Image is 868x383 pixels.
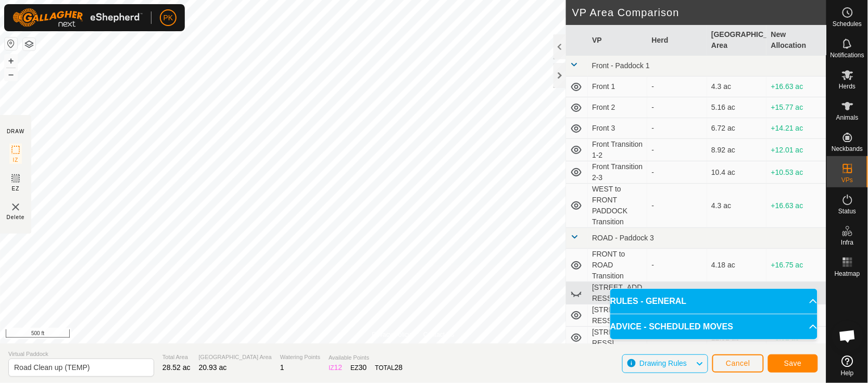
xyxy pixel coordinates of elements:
[651,123,703,134] div: -
[592,234,654,242] span: ROAD - Paddock 3
[831,52,864,58] span: Notifications
[162,363,191,372] span: 28.52 ac
[839,83,856,90] span: Herds
[766,25,826,56] th: New Allocation
[651,81,703,92] div: -
[375,362,402,373] div: TOTAL
[162,353,191,362] span: Total Area
[572,6,826,19] h2: VP Area Comparison
[651,200,703,211] div: -
[766,282,826,304] td: +10.13 ac
[588,282,648,304] td: [STREET_ADDRESS]
[833,21,862,27] span: Schedules
[588,304,648,327] td: [STREET_ADDRESS]
[836,114,859,121] span: Animals
[9,201,22,213] img: VP
[766,118,826,139] td: +14.21 ac
[707,139,767,161] td: 8.92 ac
[651,288,703,299] div: -
[8,350,154,359] span: Virtual Paddock
[726,359,750,367] span: Cancel
[280,363,284,372] span: 1
[651,145,703,156] div: -
[639,359,687,367] span: Drawing Rules
[651,260,703,271] div: -
[199,353,272,362] span: [GEOGRAPHIC_DATA] Area
[163,12,173,23] span: PK
[766,184,826,228] td: +16.63 ac
[588,139,648,161] td: Front Transition 1-2
[395,363,403,372] span: 28
[5,37,17,50] button: Reset Map
[329,362,342,373] div: IZ
[832,146,863,152] span: Neckbands
[707,282,767,304] td: 10.8 ac
[766,249,826,282] td: +16.75 ac
[423,330,454,339] a: Contact Us
[588,184,648,228] td: WEST to FRONT PADDOCK Transition
[610,289,817,314] p-accordion-header: RULES - GENERAL
[707,118,767,139] td: 6.72 ac
[768,354,818,373] button: Save
[280,353,320,362] span: Watering Points
[766,76,826,97] td: +16.63 ac
[707,161,767,184] td: 10.4 ac
[610,295,687,308] span: RULES - GENERAL
[835,271,860,277] span: Heatmap
[707,25,767,56] th: [GEOGRAPHIC_DATA] Area
[707,184,767,228] td: 4.3 ac
[841,370,854,376] span: Help
[766,161,826,184] td: +10.53 ac
[832,321,863,352] a: Open chat
[841,239,853,246] span: Infra
[12,8,143,27] img: Gallagher Logo
[588,161,648,184] td: Front Transition 2-3
[766,139,826,161] td: +12.01 ac
[651,102,703,113] div: -
[827,351,868,380] a: Help
[588,249,648,282] td: FRONT to ROAD Transition
[707,249,767,282] td: 4.18 ac
[334,363,343,372] span: 12
[329,353,402,362] span: Available Points
[350,362,367,373] div: EZ
[647,25,707,56] th: Herd
[610,314,817,339] p-accordion-header: ADVICE - SCHEDULED MOVES
[841,177,853,183] span: VPs
[588,25,648,56] th: VP
[588,327,648,349] td: [STREET_ADDRESS]
[23,38,35,50] button: Map Layers
[784,359,802,367] span: Save
[592,61,650,70] span: Front - Paddock 1
[7,127,24,135] div: DRAW
[12,185,20,193] span: EZ
[610,321,733,333] span: ADVICE - SCHEDULED MOVES
[588,76,648,97] td: Front 1
[651,167,703,178] div: -
[7,213,25,221] span: Delete
[712,354,764,373] button: Cancel
[707,97,767,118] td: 5.16 ac
[5,68,17,81] button: –
[359,363,367,372] span: 30
[13,156,19,164] span: IZ
[199,363,227,372] span: 20.93 ac
[372,330,411,339] a: Privacy Policy
[838,208,856,214] span: Status
[707,76,767,97] td: 4.3 ac
[766,97,826,118] td: +15.77 ac
[588,118,648,139] td: Front 3
[588,97,648,118] td: Front 2
[5,55,17,67] button: +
